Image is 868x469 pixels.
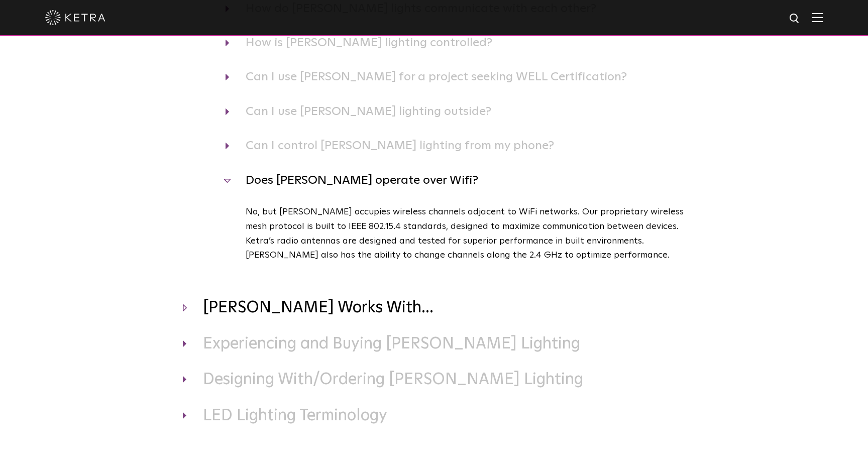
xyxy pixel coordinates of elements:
[183,406,685,427] h3: LED Lighting Terminology
[226,33,685,52] h4: How is [PERSON_NAME] lighting controlled?
[183,370,685,391] h3: Designing With/Ordering [PERSON_NAME] Lighting
[246,205,685,263] p: No, but [PERSON_NAME] occupies wireless channels adjacent to WiFi networks. Our proprietary wirel...
[226,67,685,86] h4: Can I use [PERSON_NAME] for a project seeking WELL Certification?
[812,13,823,22] img: Hamburger%20Nav.svg
[183,334,685,355] h3: Experiencing and Buying [PERSON_NAME] Lighting
[789,13,801,25] img: search icon
[226,171,685,190] h4: Does [PERSON_NAME] operate over Wifi?
[226,136,685,155] h4: Can I control [PERSON_NAME] lighting from my phone?
[183,298,685,319] h3: [PERSON_NAME] Works With...
[226,102,685,121] h4: Can I use [PERSON_NAME] lighting outside?
[45,10,105,25] img: ketra-logo-2019-white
